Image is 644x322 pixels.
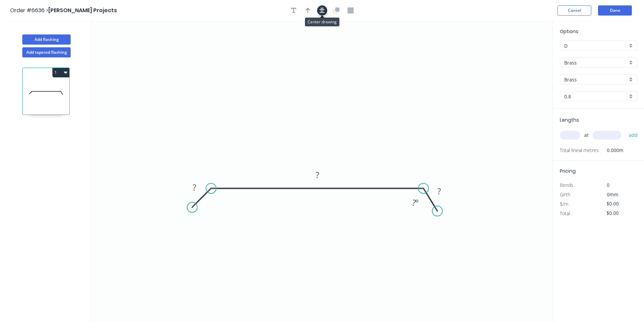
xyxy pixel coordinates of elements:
span: $/m [560,201,568,207]
svg: 0 [91,21,553,322]
span: Total lineal metres [560,146,599,155]
span: 0.000m [599,146,623,155]
span: Total [560,210,570,217]
button: Add flashing [22,34,71,45]
button: Add tapered flashing [22,47,71,57]
span: 0 [607,182,610,188]
span: [PERSON_NAME] Projects [48,6,117,14]
span: 0mm [607,191,618,198]
span: Girth [560,191,570,198]
tspan: ? [437,185,441,197]
span: Bends [560,182,573,188]
input: Colour [564,76,627,83]
button: Cancel [557,5,591,16]
input: Material [564,59,627,66]
tspan: º [415,197,419,208]
span: at [584,130,589,140]
span: Lengths [560,117,579,123]
span: Options [560,28,578,35]
div: Center drawing [305,18,339,26]
input: Price level [564,42,627,49]
button: Done [598,5,632,16]
button: 1 [52,68,69,77]
span: Order #6636 > [10,6,48,14]
tspan: ? [316,169,319,180]
span: Pricing [560,168,576,174]
tspan: ? [193,182,196,193]
tspan: ? [412,197,416,208]
input: Thickness [564,93,627,100]
button: add [625,129,641,141]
